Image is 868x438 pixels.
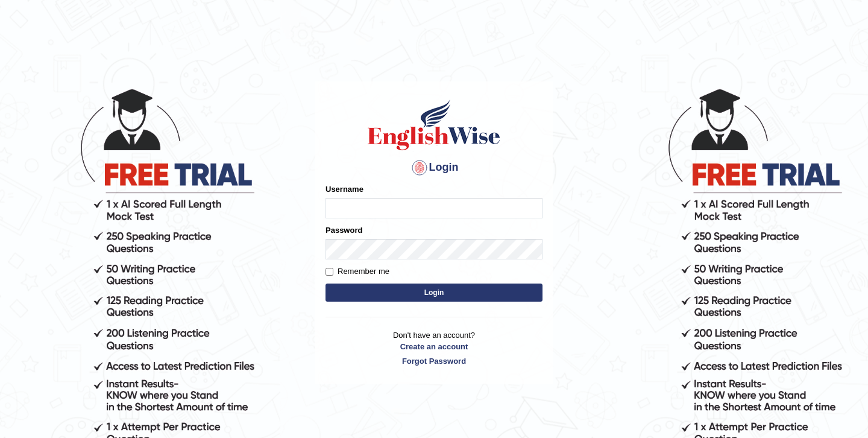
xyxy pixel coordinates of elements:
a: Forgot Password [325,355,542,367]
label: Username [325,183,363,195]
p: Don't have an account? [325,329,542,367]
label: Remember me [325,265,389,278]
input: Remember me [325,268,333,276]
a: Create an account [325,341,542,352]
img: Logo of English Wise sign in for intelligent practice with AI [365,98,503,152]
button: Login [325,284,542,302]
label: Password [325,224,362,236]
h4: Login [325,158,542,177]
